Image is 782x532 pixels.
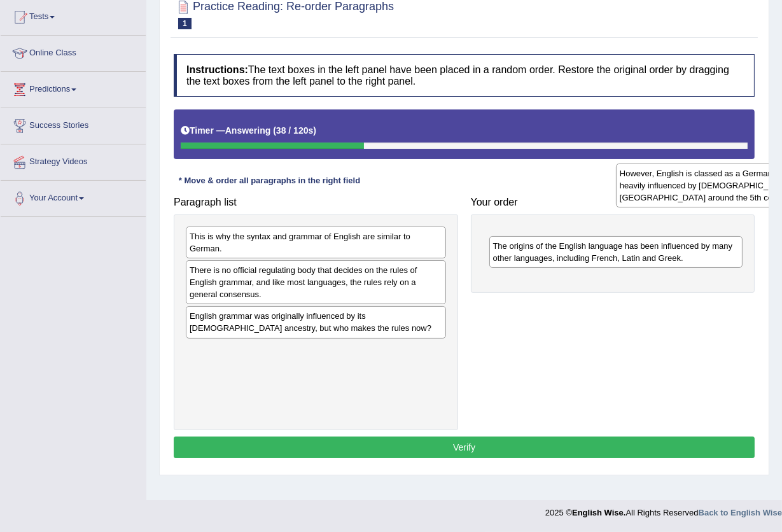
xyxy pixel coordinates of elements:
[174,437,755,458] button: Verify
[1,108,146,140] a: Success Stories
[186,260,446,304] div: There is no official regulating body that decides on the rules of English grammar, and like most ...
[273,125,276,136] b: (
[545,500,782,519] div: 2025 © All Rights Reserved
[174,197,458,208] h4: Paragraph list
[276,125,313,136] b: 38 / 120s
[699,508,782,517] a: Back to English Wise
[186,227,446,258] div: This is why the syntax and grammar of English are similar to German.
[1,181,146,213] a: Your Account
[313,125,316,136] b: )
[174,54,755,97] h4: The text boxes in the left panel have been placed in a random order. Restore the original order b...
[489,236,743,268] div: The origins of the English language has been influenced by many other languages, including French...
[181,126,316,136] h5: Timer —
[225,125,271,136] b: Answering
[174,175,365,187] div: * Move & order all paragraphs in the right field
[186,64,248,75] b: Instructions:
[178,18,192,29] span: 1
[471,197,755,208] h4: Your order
[186,306,446,338] div: English grammar was originally influenced by its [DEMOGRAPHIC_DATA] ancestry, but who makes the r...
[1,72,146,104] a: Predictions
[1,36,146,67] a: Online Class
[572,508,625,517] strong: English Wise.
[1,144,146,176] a: Strategy Videos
